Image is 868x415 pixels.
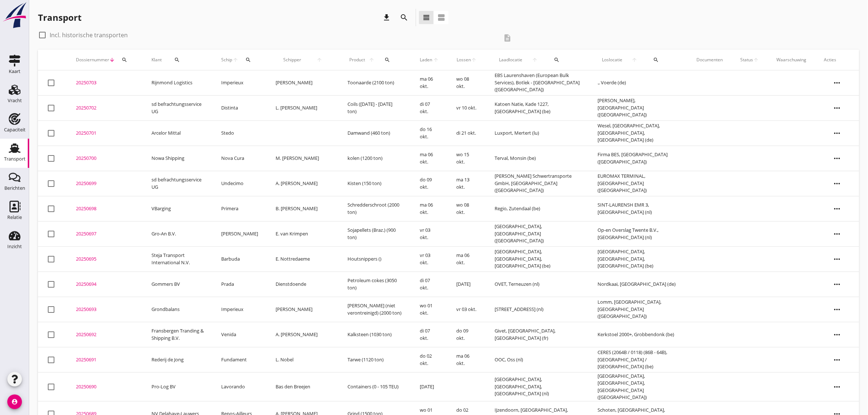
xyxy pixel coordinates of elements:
td: [PERSON_NAME] [212,221,267,246]
div: 20250694 [76,281,134,288]
span: Laden [420,57,433,63]
td: E. Nottredaeme [267,246,339,272]
td: wo 01 okt. [411,297,448,322]
td: OOC, Oss (nl) [486,347,589,372]
td: Wesel, [GEOGRAPHIC_DATA], [GEOGRAPHIC_DATA], [GEOGRAPHIC_DATA] (de) [589,120,688,146]
td: Kalksteen (1030 ton) [339,322,411,347]
i: more_horiz [827,98,848,118]
div: Waarschuwing [777,57,807,63]
div: 20250690 [76,383,134,391]
div: Relatie [7,215,22,220]
td: ma 13 okt. [448,171,486,196]
i: arrow_upward [233,57,239,63]
div: 20250691 [76,356,134,364]
td: Sojapellets (Braz.) (900 ton) [339,221,411,246]
i: more_horiz [827,173,848,194]
span: Schipper [276,57,309,63]
td: B. [PERSON_NAME] [267,196,339,221]
td: Distinta [212,95,267,120]
td: VBarging [143,196,212,221]
td: Undecimo [212,171,267,196]
i: view_headline [422,13,431,22]
i: arrow_upward [527,57,543,63]
td: Tarwe (1120 ton) [339,347,411,372]
td: sd befrachtungsservice UG [143,95,212,120]
i: more_horiz [827,224,848,244]
div: 20250703 [76,79,134,87]
td: vr 03 okt. [411,221,448,246]
td: Nowa Shipping [143,146,212,171]
td: Regio, Zutendaal (be) [486,196,589,221]
div: Inzicht [7,244,22,249]
td: ma 06 okt. [448,246,486,272]
i: more_horiz [827,377,848,397]
i: more_horiz [827,350,848,370]
span: Laadlocatie [495,57,527,63]
td: Stedo [212,120,267,146]
i: more_horiz [827,73,848,93]
td: Fundament [212,347,267,372]
div: 20250701 [76,130,134,137]
span: Product [348,57,367,63]
td: Fransbergen Tranding & Shipping B.V. [143,322,212,347]
td: Lomm, [GEOGRAPHIC_DATA], [GEOGRAPHIC_DATA] ([GEOGRAPHIC_DATA]) [589,297,688,322]
td: Rederij de Jong [143,347,212,372]
td: SINT-LAURENSH EMR 3, [GEOGRAPHIC_DATA] (nl) [589,196,688,221]
div: Transport [38,12,81,23]
td: Gommers BV [143,272,212,297]
i: more_horiz [827,148,848,169]
i: more_horiz [827,274,848,295]
td: vr 03 okt. [411,246,448,272]
td: ma 06 okt. [411,146,448,171]
div: 20250702 [76,104,134,112]
td: Op-en Overslag Twente B.V., [GEOGRAPHIC_DATA] (nl) [589,221,688,246]
td: Katoen Natie, Kade 1227, [GEOGRAPHIC_DATA] (be) [486,95,589,120]
td: Arcelor Mittal [143,120,212,146]
i: arrow_downward [109,57,115,63]
td: OVET, Terneuzen (nl) [486,272,589,297]
td: [PERSON_NAME] (niet verontreinigd) (2000 ton) [339,297,411,322]
td: A. [PERSON_NAME] [267,322,339,347]
i: search [174,57,180,63]
td: [STREET_ADDRESS] (nl) [486,297,589,322]
i: arrow_upward [433,57,439,63]
td: [GEOGRAPHIC_DATA], [GEOGRAPHIC_DATA] ([GEOGRAPHIC_DATA]) [486,221,589,246]
td: Damwand (460 ton) [339,120,411,146]
div: Transport [4,157,26,161]
td: Lavorando [212,372,267,401]
i: more_horiz [827,199,848,219]
td: [DATE] [411,372,448,401]
td: sd befrachtungsservice UG [143,171,212,196]
td: Primera [212,196,267,221]
td: di 07 okt. [411,95,448,120]
td: [PERSON_NAME] Schwertransporte GmbH, [GEOGRAPHIC_DATA] ([GEOGRAPHIC_DATA]) [486,171,589,196]
span: Status [741,57,753,63]
td: Terval, Monsin (be) [486,146,589,171]
td: [PERSON_NAME] [267,70,339,96]
div: 20250695 [76,255,134,263]
td: Petroleum cokes (3050 ton) [339,272,411,297]
i: view_agenda [437,13,446,22]
i: more_horiz [827,299,848,320]
i: arrow_upward [627,57,642,63]
span: Loslocatie [598,57,627,63]
td: Houtsnippers () [339,246,411,272]
td: E. van Krimpen [267,221,339,246]
td: [GEOGRAPHIC_DATA], [GEOGRAPHIC_DATA], [GEOGRAPHIC_DATA] (be) [589,246,688,272]
td: vr 03 okt. [448,297,486,322]
td: wo 15 okt. [448,146,486,171]
td: M. [PERSON_NAME] [267,146,339,171]
td: wo 08 okt. [448,70,486,96]
td: wo 08 okt. [448,196,486,221]
i: download [382,13,391,22]
i: search [400,13,408,22]
i: search [554,57,560,63]
td: di 21 okt. [448,120,486,146]
i: search [653,57,659,63]
td: [PERSON_NAME], [GEOGRAPHIC_DATA] ([GEOGRAPHIC_DATA]) [589,95,688,120]
td: ., Voerde (de) [589,70,688,96]
td: [GEOGRAPHIC_DATA], [GEOGRAPHIC_DATA], [GEOGRAPHIC_DATA] (nl) [486,372,589,401]
i: search [122,57,127,63]
td: [GEOGRAPHIC_DATA], [GEOGRAPHIC_DATA], [GEOGRAPHIC_DATA] (be) [486,246,589,272]
td: di 07 okt. [411,322,448,347]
